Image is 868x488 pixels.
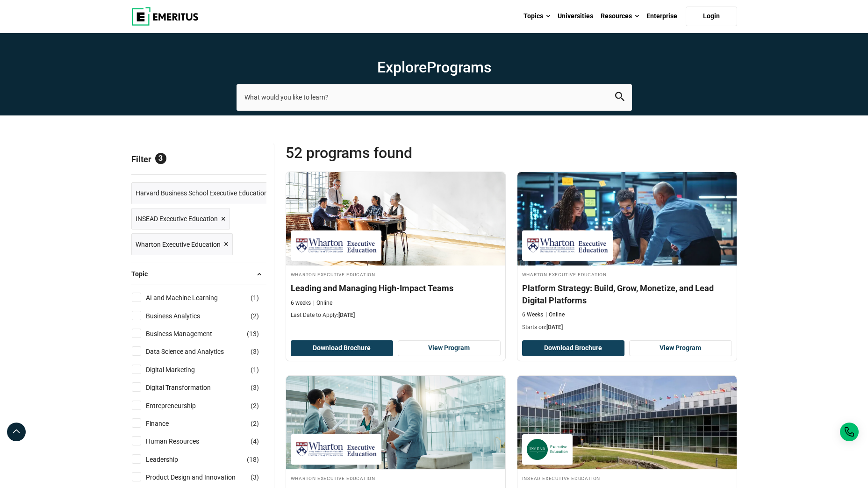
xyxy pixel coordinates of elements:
[251,472,259,482] span: ( )
[131,208,230,230] a: INSEAD Executive Education ×
[527,439,568,460] img: INSEAD Executive Education
[253,384,257,391] span: 3
[291,270,501,278] h4: Wharton Executive Education
[253,312,257,320] span: 2
[286,172,505,324] a: Business Management Course by Wharton Executive Education - August 21, 2025 Wharton Executive Edu...
[253,294,257,301] span: 1
[146,293,237,303] a: AI and Machine Learning
[313,299,332,307] p: Online
[146,401,215,411] a: Entrepreneurship
[136,239,221,250] span: Wharton Executive Education
[146,436,218,446] a: Human Resources
[286,144,511,162] span: 52 Programs found
[249,456,257,463] span: 18
[251,418,259,429] span: ( )
[398,340,501,356] a: View Program
[237,154,266,166] a: Reset all
[249,330,257,337] span: 13
[291,282,501,294] h4: Leading and Managing High-Impact Teams
[251,346,259,357] span: ( )
[545,311,565,319] p: Online
[131,144,266,174] p: Filter
[253,474,257,481] span: 3
[131,269,155,279] span: Topic
[295,439,377,460] img: Wharton Executive Education
[146,418,187,429] a: Finance
[522,270,732,278] h4: Wharton Executive Education
[291,340,394,356] button: Download Brochure
[237,84,632,110] input: search-page
[615,94,624,103] a: search
[221,212,226,226] span: ×
[247,454,259,465] span: ( )
[427,58,491,76] span: Programs
[253,402,257,409] span: 2
[146,365,214,375] a: Digital Marketing
[291,474,501,482] h4: Wharton Executive Education
[517,376,737,469] img: M&A Success Strategies – Online | Online Business Analytics Course
[253,366,257,373] span: 1
[237,58,632,77] h1: Explore
[286,172,505,266] img: Leading and Managing High-Impact Teams | Online Business Management Course
[146,346,243,357] a: Data Science and Analytics
[146,454,197,465] a: Leadership
[522,311,543,319] p: 6 Weeks
[251,401,259,411] span: ( )
[155,153,166,164] span: 3
[131,233,233,255] a: Wharton Executive Education ×
[522,323,732,331] p: Starts on:
[224,237,229,251] span: ×
[136,214,218,224] span: INSEAD Executive Education
[253,438,257,445] span: 4
[253,420,257,427] span: 2
[546,324,563,330] span: [DATE]
[136,188,268,198] span: Harvard Business School Executive Education
[517,172,737,336] a: Digital Transformation Course by Wharton Executive Education - August 21, 2025 Wharton Executive ...
[146,311,219,321] a: Business Analytics
[131,267,266,281] button: Topic
[131,182,280,204] a: Harvard Business School Executive Education ×
[253,348,257,355] span: 3
[251,365,259,375] span: ( )
[522,282,732,306] h4: Platform Strategy: Build, Grow, Monetize, and Lead Digital Platforms
[522,474,732,482] h4: INSEAD Executive Education
[686,7,737,26] a: Login
[146,329,231,339] a: Business Management
[251,311,259,321] span: ( )
[286,376,505,469] img: M&A and Corporate Development Strategies | Online Finance Course
[291,311,501,319] p: Last Date to Apply:
[146,472,254,482] a: Product Design and Innovation
[291,299,311,307] p: 6 weeks
[251,293,259,303] span: ( )
[517,172,737,266] img: Platform Strategy: Build, Grow, Monetize, and Lead Digital Platforms | Online Digital Transformat...
[247,329,259,339] span: ( )
[615,92,624,103] button: search
[527,235,608,256] img: Wharton Executive Education
[251,436,259,446] span: ( )
[251,382,259,393] span: ( )
[146,382,230,393] a: Digital Transformation
[295,235,377,256] img: Wharton Executive Education
[522,340,625,356] button: Download Brochure
[629,340,732,356] a: View Program
[338,312,355,318] span: [DATE]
